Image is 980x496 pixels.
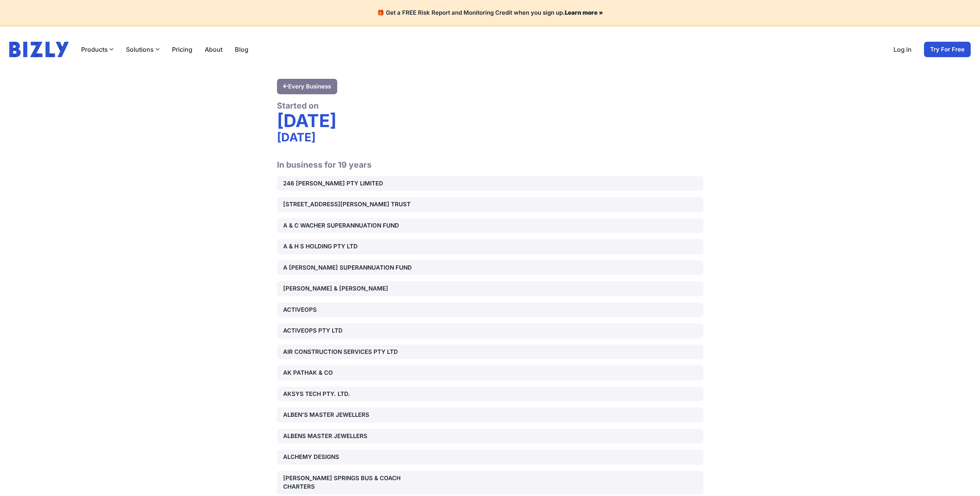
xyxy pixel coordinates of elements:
[81,45,114,54] button: Products
[9,9,971,17] h4: 🎁 Get a FREE Risk Report and Monitoring Credit when you sign up.
[277,302,703,318] a: ACTIVEOPS
[283,453,419,462] div: ALCHEMY DESIGNS
[277,471,703,494] a: [PERSON_NAME] SPRINGS BUS & COACH CHARTERS
[277,323,703,338] a: ACTIVEOPS PTY LTD
[283,369,419,377] div: AK PATHAK & CO
[277,345,703,360] a: AIR CONSTRUCTION SERVICES PTY LTD
[205,45,222,54] a: About
[283,474,419,491] div: [PERSON_NAME] SPRINGS BUS & COACH CHARTERS
[277,281,703,296] a: [PERSON_NAME] & [PERSON_NAME]
[283,326,419,335] div: ACTIVEOPS PTY LTD
[277,197,703,212] a: [STREET_ADDRESS][PERSON_NAME] TRUST
[277,79,337,94] a: Every Business
[277,111,703,130] div: [DATE]
[277,260,703,275] a: A [PERSON_NAME] SUPERANNUATION FUND
[283,348,419,357] div: AIR CONSTRUCTION SERVICES PTY LTD
[283,390,419,399] div: AKSYS TECH PTY. LTD.
[283,221,419,230] div: A & C WACHER SUPERANNUATION FUND
[277,150,703,170] h2: In business for 19 years
[283,432,419,441] div: ALBENS MASTER JEWELLERS
[283,200,419,209] div: [STREET_ADDRESS][PERSON_NAME] TRUST
[283,411,419,420] div: ALBEN'S MASTER JEWELLERS
[277,218,703,233] a: A & C WACHER SUPERANNUATION FUND
[565,9,603,16] a: Learn more »
[277,450,703,465] a: ALCHEMY DESIGNS
[277,429,703,444] a: ALBENS MASTER JEWELLERS
[283,306,419,314] div: ACTIVEOPS
[277,239,703,254] a: A & H S HOLDING PTY LTD
[277,100,703,111] div: Started on
[277,176,703,191] a: 246 [PERSON_NAME] PTY LIMITED
[277,408,703,423] a: ALBEN'S MASTER JEWELLERS
[172,45,192,54] a: Pricing
[235,45,248,54] a: Blog
[283,179,419,188] div: 246 [PERSON_NAME] PTY LIMITED
[277,365,703,380] a: AK PATHAK & CO
[283,284,419,293] div: [PERSON_NAME] & [PERSON_NAME]
[283,263,419,272] div: A [PERSON_NAME] SUPERANNUATION FUND
[126,45,160,54] button: Solutions
[277,387,703,402] a: AKSYS TECH PTY. LTD.
[277,130,703,144] div: [DATE]
[283,242,419,251] div: A & H S HOLDING PTY LTD
[924,42,971,57] a: Try For Free
[893,45,912,54] a: Log in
